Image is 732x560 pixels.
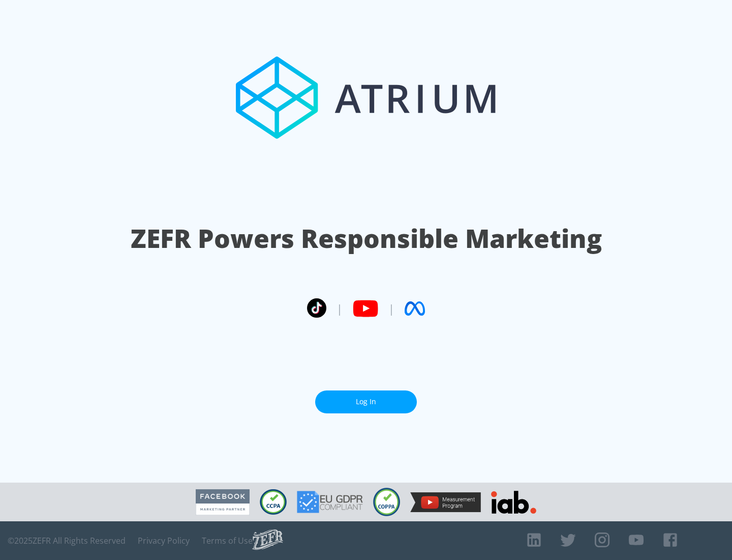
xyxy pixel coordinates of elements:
img: IAB [491,491,536,514]
img: GDPR Compliant [297,491,363,513]
img: CCPA Compliant [260,489,287,515]
span: | [388,301,394,316]
h1: ZEFR Powers Responsible Marketing [131,221,602,256]
a: Privacy Policy [138,536,190,546]
img: COPPA Compliant [373,488,400,516]
img: YouTube Measurement Program [410,492,481,512]
a: Terms of Use [202,536,253,546]
span: © 2025 ZEFR All Rights Reserved [8,536,126,546]
img: Facebook Marketing Partner [196,489,250,515]
span: | [337,301,343,316]
a: Log In [315,390,417,413]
